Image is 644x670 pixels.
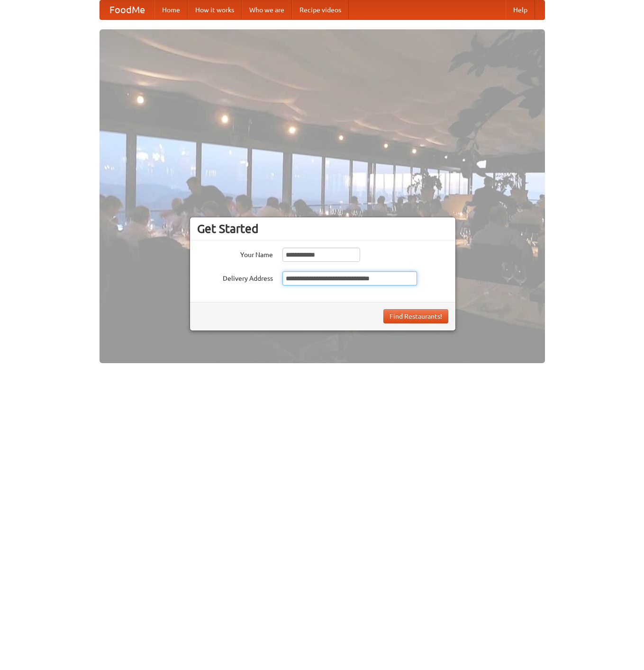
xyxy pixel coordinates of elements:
a: Recipe videos [292,0,349,19]
a: FoodMe [100,0,154,19]
a: Help [506,0,535,19]
button: Find Restaurants! [383,309,448,323]
a: Who we are [242,0,292,19]
a: Home [154,0,188,19]
h3: Get Started [197,222,448,236]
a: How it works [188,0,242,19]
label: Your Name [197,248,273,259]
label: Delivery Address [197,271,273,283]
